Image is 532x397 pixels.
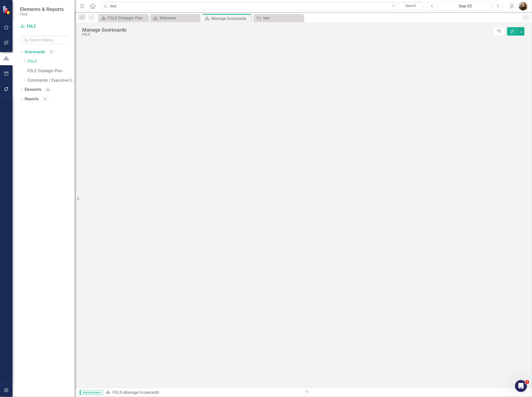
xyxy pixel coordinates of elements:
a: FDLE Strategic Plan [100,15,147,21]
a: Elements [25,87,41,93]
div: Manage Scorecards [211,15,250,22]
div: » Manage Scorecards [106,390,300,396]
div: Sep-25 [440,3,490,9]
div: Welcome [160,15,199,21]
button: Sep-25 [439,1,492,10]
div: Manage Scorecards [82,27,491,33]
div: 20 [44,88,52,92]
a: Reports [25,96,39,102]
span: 7 [525,380,529,384]
img: ClearPoint Strategy [2,5,11,15]
a: FDLE [113,390,122,395]
img: Jennifer Siddoway [519,1,528,10]
a: FDLE [27,59,75,64]
div: 71 [48,50,56,54]
div: 12 [41,97,49,101]
a: FDLE [20,24,70,29]
input: Search Below... [20,36,70,44]
div: FDLE [82,33,491,36]
span: Administrator [80,390,103,395]
input: Search ClearPoint... [101,2,424,10]
a: test [255,15,302,21]
a: Commands / Executive Support Branch [27,78,75,83]
div: FDLE Strategic Plan [108,15,147,21]
small: FDLE [20,12,64,16]
span: Elements & Reports [20,6,64,12]
iframe: Intercom live chat [515,380,527,392]
div: test [263,15,302,21]
a: Welcome [151,15,199,21]
a: FDLE Strategic Plan [27,68,75,74]
a: Search [398,2,423,9]
a: Scorecards [25,49,45,55]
